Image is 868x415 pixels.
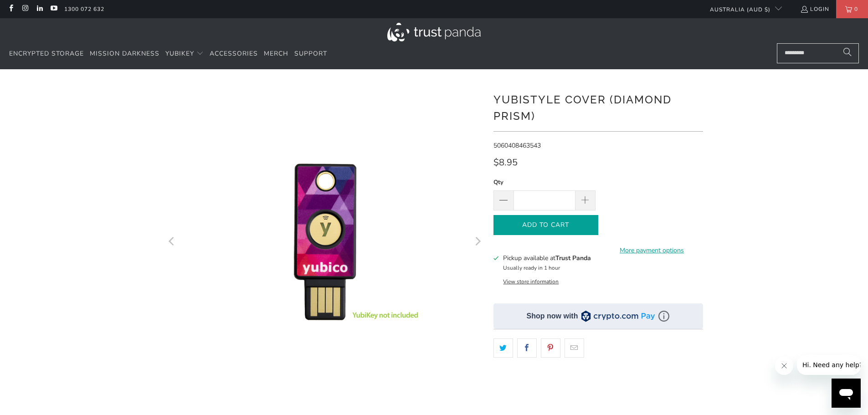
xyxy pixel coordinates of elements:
[7,5,15,13] a: Trust Panda Australia on Facebook
[503,221,589,229] span: Add to Cart
[775,357,793,375] iframe: Close message
[264,49,288,58] span: Merch
[9,43,327,65] nav: Translation missing: en.navigation.header.main_nav
[294,43,327,65] a: Support
[493,156,518,169] span: $8.95
[387,23,481,41] img: Trust Panda Australia
[210,43,258,65] a: Accessories
[527,311,578,321] div: Shop now with
[470,83,485,402] button: Next
[601,246,703,256] a: More payment options
[21,5,29,13] a: Trust Panda Australia on Instagram
[493,338,513,358] a: Share this on Twitter
[165,83,484,402] a: YubiStyle Cover (Diamond Prism) - Trust Panda
[541,338,560,358] a: Share this on Pinterest
[90,43,159,65] a: Mission Darkness
[165,49,194,58] span: YubiKey
[493,90,703,124] h1: YubiStyle Cover (Diamond Prism)
[797,355,861,375] iframe: Message from company
[836,43,859,63] button: Search
[36,5,43,13] a: Trust Panda Australia on LinkedIn
[9,49,84,58] span: Encrypted Storage
[264,43,288,65] a: Merch
[165,43,204,65] summary: YubiKey
[9,43,84,65] a: Encrypted Storage
[50,5,57,13] a: Trust Panda Australia on YouTube
[832,379,861,408] iframe: Button to launch messaging window
[503,264,560,272] small: Usually ready in 1 hour
[800,4,829,14] a: Login
[503,253,591,263] h3: Pickup available at
[493,215,598,236] button: Add to Cart
[210,49,258,58] span: Accessories
[517,338,537,358] a: Share this on Facebook
[565,338,584,358] a: Email this to a friend
[555,254,591,262] b: Trust Panda
[90,49,159,58] span: Mission Darkness
[64,4,104,14] a: 1300 072 632
[777,43,859,63] input: Search...
[294,49,327,58] span: Support
[493,177,596,187] label: Qty
[503,278,559,285] button: View store information
[5,6,66,14] span: Hi. Need any help?
[165,83,180,402] button: Previous
[493,374,703,404] iframe: Reviews Widget
[493,141,541,150] span: 5060408463543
